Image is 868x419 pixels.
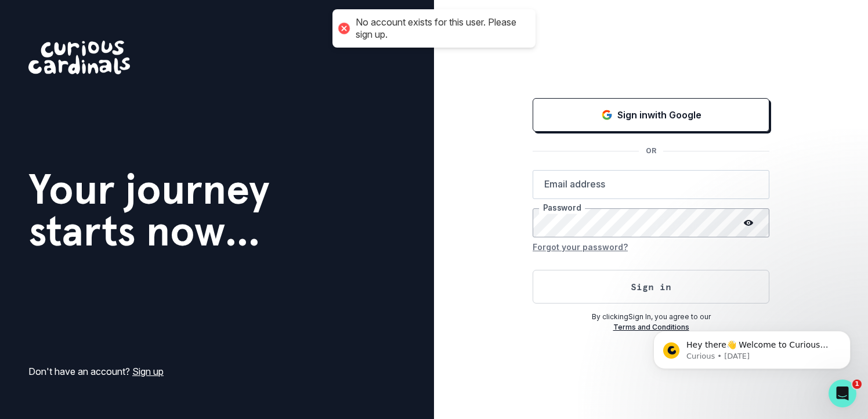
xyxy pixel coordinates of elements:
p: Sign in with Google [617,108,701,122]
button: Forgot your password? [533,237,628,256]
p: OR [639,146,663,156]
h1: Your journey starts now... [28,168,270,252]
p: By clicking Sign In , you agree to our [533,312,769,322]
button: Sign in with Google (GSuite) [533,98,769,132]
a: Terms and Conditions [613,323,689,331]
p: Don't have an account? [28,364,164,378]
button: Sign in [533,270,769,304]
span: Hey there👋 Welcome to Curious Cardinals 🙌 Take a look around! If you have any questions or are ex... [50,34,198,100]
span: 1 [852,380,862,389]
iframe: Intercom notifications message [636,306,868,388]
p: Message from Curious, sent 3w ago [50,45,200,55]
a: Sign up [132,366,164,377]
iframe: Intercom live chat [829,380,856,407]
img: Curious Cardinals Logo [28,41,130,74]
div: No account exists for this user. Please sign up. [356,16,524,41]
